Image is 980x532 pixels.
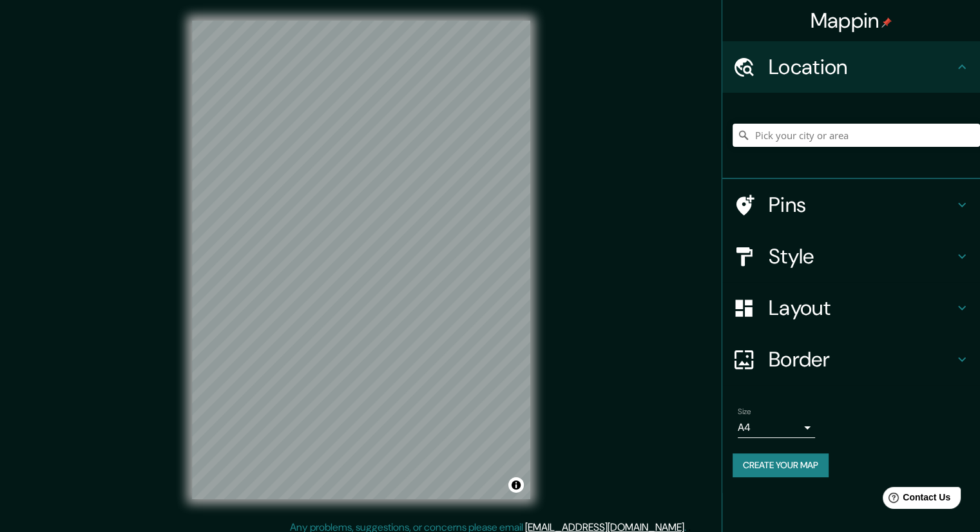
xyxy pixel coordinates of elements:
h4: Border [769,347,954,372]
button: Create your map [733,453,829,477]
iframe: Help widget launcher [865,482,966,518]
div: Layout [722,282,980,334]
input: Pick your city or area [733,124,980,147]
div: Location [722,41,980,93]
h4: Pins [769,192,954,218]
div: Border [722,334,980,385]
div: Style [722,231,980,282]
h4: Location [769,54,954,80]
div: A4 [738,417,815,438]
button: Toggle attribution [508,477,524,493]
label: Size [738,406,751,417]
div: Pins [722,179,980,231]
canvas: Map [192,21,530,499]
h4: Layout [769,295,954,321]
h4: Mappin [811,8,892,33]
img: pin-icon.png [881,17,892,28]
h4: Style [769,243,954,269]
